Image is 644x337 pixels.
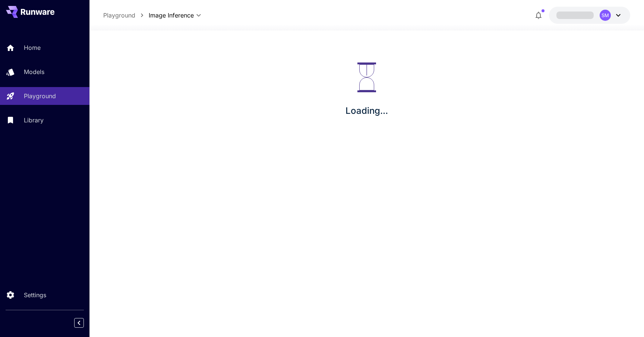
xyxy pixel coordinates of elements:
[149,11,194,20] span: Image Inference
[24,43,41,52] p: Home
[549,7,630,24] button: SM
[24,67,44,76] p: Models
[103,11,135,20] a: Playground
[24,116,44,125] p: Library
[24,92,56,100] p: Playground
[600,10,611,21] div: SM
[345,104,388,118] p: Loading...
[74,318,84,328] button: Collapse sidebar
[103,11,149,20] nav: breadcrumb
[24,291,46,299] p: Settings
[80,316,89,330] div: Collapse sidebar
